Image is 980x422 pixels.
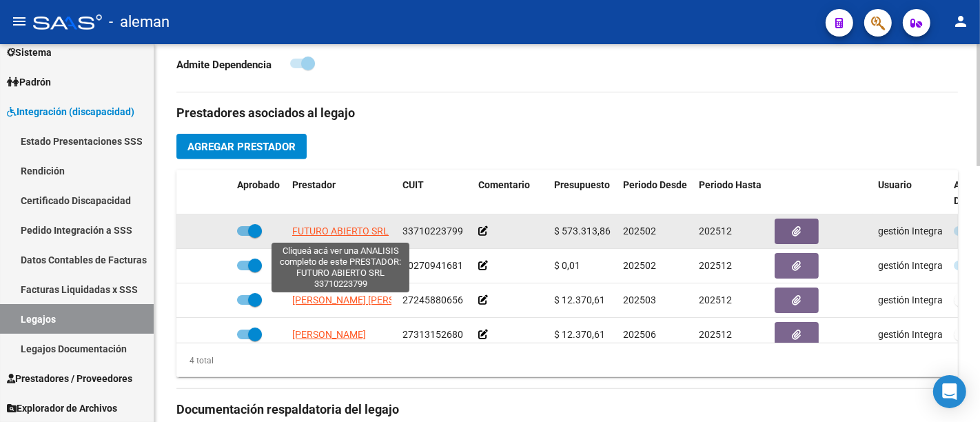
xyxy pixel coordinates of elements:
span: [PERSON_NAME] [PERSON_NAME] [292,294,442,305]
span: CUIT [402,179,424,190]
span: 202502 [623,225,656,237]
span: [PERSON_NAME] [292,329,366,340]
span: 202512 [699,329,732,340]
span: $ 12.370,61 [554,329,605,340]
span: Usuario [878,179,912,190]
span: $ 12.370,61 [554,294,605,305]
datatable-header-cell: Periodo Hasta [693,170,769,216]
span: - aleman [109,7,170,37]
datatable-header-cell: Presupuesto [549,170,617,216]
span: Prestadores / Proveedores [7,371,132,386]
span: 202506 [623,329,656,340]
datatable-header-cell: CUIT [397,170,473,216]
mat-icon: person [952,13,969,30]
span: Periodo Hasta [699,179,762,190]
span: 202502 [623,260,656,271]
span: 202512 [699,294,732,305]
button: Agregar Prestador [176,134,307,159]
span: 27313152680 [402,329,463,340]
span: 202512 [699,225,732,237]
span: Agregar Prestador [187,141,296,153]
span: Explorador de Archivos [7,401,117,416]
span: Periodo Desde [623,179,687,190]
span: 33710223799 [402,225,463,237]
span: Comentario [478,179,530,190]
datatable-header-cell: Periodo Desde [617,170,693,216]
span: $ 573.313,86 [554,225,611,237]
h3: Prestadores asociados al legajo [176,103,958,123]
datatable-header-cell: Aprobado [232,170,287,216]
span: Padrón [7,74,51,90]
datatable-header-cell: Usuario [872,170,948,216]
span: FUTURO ABIERTO SRL [292,225,389,237]
div: 4 total [176,353,214,368]
span: Aprobado [237,179,280,190]
span: Sistema [7,45,52,60]
span: 20270941681 [402,260,463,271]
span: Integración (discapacidad) [7,104,134,119]
h3: Documentación respaldatoria del legajo [176,400,958,419]
span: [PERSON_NAME] [292,260,366,271]
span: $ 0,01 [554,260,580,271]
datatable-header-cell: Prestador [287,170,397,216]
span: 27245880656 [402,294,463,305]
span: Presupuesto [554,179,610,190]
mat-icon: menu [11,13,28,30]
datatable-header-cell: Comentario [473,170,549,216]
span: Prestador [292,179,336,190]
p: Admite Dependencia [176,57,290,72]
span: 202512 [699,260,732,271]
span: 202503 [623,294,656,305]
div: Open Intercom Messenger [933,375,966,408]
